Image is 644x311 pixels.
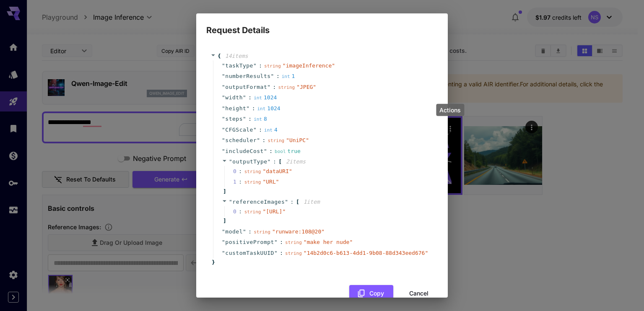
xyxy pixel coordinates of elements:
span: 2 item s [286,158,306,165]
span: " [222,239,225,245]
span: outputFormat [225,83,267,91]
span: : [259,62,262,70]
span: ] [222,217,226,225]
span: string [244,179,261,185]
div: : [239,167,242,176]
div: Actions [436,104,464,116]
span: customTaskUUID [225,249,274,257]
span: [ [296,198,299,206]
span: CFGScale [225,126,253,134]
span: " [222,228,225,235]
span: " 14b2d0c6-b613-4dd1-9b08-88d343eed676 " [304,250,428,256]
span: " [267,84,270,90]
span: : [248,115,252,123]
span: int [257,106,265,111]
span: model [225,228,243,236]
span: : [280,238,283,246]
span: " [229,199,232,205]
span: string [244,169,261,174]
span: " [222,137,225,143]
span: " [285,199,288,205]
span: numberResults [225,72,270,80]
span: " make her nude " [304,239,353,245]
div: : [239,207,242,216]
span: : [273,158,276,166]
span: 0 [233,207,244,216]
span: " [253,62,257,69]
span: : [269,147,273,155]
span: int [282,74,290,79]
span: 1 item [304,199,320,205]
span: 14 item s [225,53,248,59]
span: " [264,148,267,154]
span: : [252,104,255,113]
span: bool [275,149,286,154]
span: : [273,83,276,91]
span: string [254,229,270,235]
span: " [243,94,246,101]
span: " [246,105,249,111]
span: string [244,209,261,215]
span: ] [222,187,226,196]
span: referenceImages [232,199,285,205]
span: 0 [233,167,244,176]
div: : [239,178,242,186]
span: " [222,148,225,154]
span: : [259,126,262,134]
span: " [257,137,260,143]
span: " [222,73,225,79]
span: " [222,127,225,133]
span: string [278,85,295,90]
span: : [291,198,294,206]
span: string [285,240,302,245]
span: " imageInference " [283,62,335,69]
span: " URL " [262,179,279,185]
span: " JPEG " [296,84,316,90]
div: 1024 [257,104,280,113]
span: scheduler [225,136,257,145]
span: " [267,158,271,165]
span: string [264,63,281,69]
span: positivePrompt [225,238,274,246]
span: " [222,105,225,111]
span: " [253,127,257,133]
span: : [280,249,283,257]
div: 1024 [254,93,277,102]
span: " [222,250,225,256]
span: includeCost [225,147,264,155]
span: taskType [225,62,253,70]
button: Copy [349,285,393,302]
span: " [243,228,246,235]
span: } [210,258,215,267]
span: : [276,72,280,80]
span: " [222,116,225,122]
span: " dataURI " [262,168,292,174]
span: " [222,94,225,101]
span: int [254,117,262,122]
span: steps [225,115,243,123]
div: 1 [282,72,295,80]
span: " [243,116,246,122]
span: " [URL] " [262,208,286,215]
span: " [229,158,232,165]
span: height [225,104,246,113]
span: : [248,93,252,102]
span: width [225,93,243,102]
span: " UniPC " [286,137,309,143]
span: : [248,228,252,236]
span: string [267,138,284,143]
span: " [222,84,225,90]
span: " [271,73,274,79]
button: Cancel [400,285,438,302]
span: : [262,136,266,145]
span: int [264,127,273,133]
h2: Request Details [196,13,448,37]
span: { [218,52,221,60]
span: int [254,95,262,101]
span: " runware:108@20 " [272,228,325,235]
div: 8 [254,115,267,123]
span: " [274,239,278,245]
span: " [274,250,278,256]
span: string [285,251,302,256]
span: [ [278,158,282,166]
